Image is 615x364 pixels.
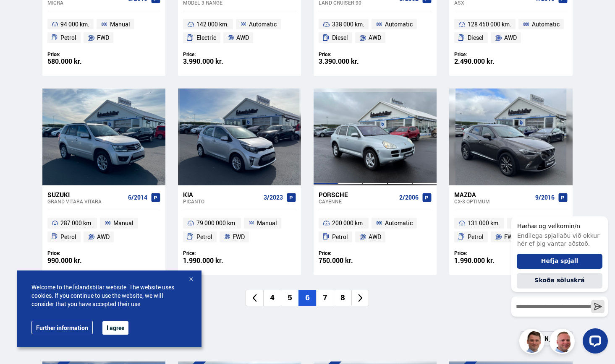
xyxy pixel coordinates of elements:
[385,218,413,228] span: Automatic
[369,232,381,242] span: AWD
[60,33,76,43] span: Petrol
[183,257,240,264] div: 1.990.000 kr.
[319,191,396,198] div: Porsche
[505,203,611,360] iframe: LiveChat chat widget
[332,19,364,29] span: 338 000 km.
[399,194,419,201] span: 2/2006
[468,218,500,228] span: 131 000 km.
[319,257,375,264] div: 750.000 kr.
[468,232,484,242] span: Petrol
[257,218,277,228] span: Manual
[233,232,245,242] span: FWD
[31,283,187,308] span: Welcome to the Íslandsbílar website. The website uses cookies. If you continue to use the website...
[47,58,104,65] div: 580.000 kr.
[47,250,104,256] div: Price:
[319,51,375,57] div: Price:
[31,321,93,334] a: Further information
[332,232,348,242] span: Petrol
[183,250,240,256] div: Price:
[535,194,555,201] span: 9/2016
[264,194,283,201] span: 3/2023
[334,290,351,306] li: 8
[468,33,484,43] span: Diesel
[97,232,110,242] span: AWD
[332,218,364,228] span: 200 000 km.
[504,33,517,43] span: AWD
[263,290,281,306] li: 4
[183,191,260,198] div: Kia
[196,33,216,43] span: Electric
[47,191,125,198] div: Suzuki
[298,290,316,306] li: 6
[183,51,240,57] div: Price:
[454,191,531,198] div: Mazda
[113,218,133,228] span: Manual
[249,19,277,29] span: Automatic
[454,58,511,65] div: 2.490.000 kr.
[236,33,249,43] span: AWD
[449,185,572,275] a: Mazda CX-3 OPTIMUM 9/2016 131 000 km. Automatic Petrol FWD Price: 1.990.000 kr.
[468,19,511,29] span: 128 450 000 km.
[102,321,128,335] button: I agree
[178,185,301,275] a: Kia Picanto 3/2023 79 000 000 km. Manual Petrol FWD Price: 1.990.000 kr.
[332,33,348,43] span: Diesel
[97,33,109,43] span: FWD
[110,19,130,29] span: Manual
[454,257,511,264] div: 1.990.000 kr.
[454,250,511,256] div: Price:
[128,194,147,201] span: 6/2014
[319,198,396,204] div: Cayenne
[316,290,334,306] li: 7
[60,19,89,29] span: 94 000 km.
[369,33,381,43] span: AWD
[60,218,93,228] span: 287 000 km.
[319,58,375,65] div: 3.390.000 kr.
[196,19,229,29] span: 142 000 km.
[385,19,413,29] span: Automatic
[454,51,511,57] div: Price:
[532,19,560,29] span: Automatic
[281,290,298,306] li: 5
[60,232,76,242] span: Petrol
[42,185,165,275] a: Suzuki Grand Vitara VITARA 6/2014 287 000 km. Manual Petrol AWD Price: 990.000 kr.
[47,198,125,204] div: Grand Vitara VITARA
[454,198,531,204] div: CX-3 OPTIMUM
[196,232,212,242] span: Petrol
[183,198,260,204] div: Picanto
[196,218,237,228] span: 79 000 000 km.
[47,51,104,57] div: Price:
[183,58,240,65] div: 3.990.000 kr.
[47,257,104,264] div: 990.000 kr.
[319,250,375,256] div: Price:
[314,185,437,275] a: Porsche Cayenne 2/2006 200 000 km. Automatic Petrol AWD Price: 750.000 kr.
